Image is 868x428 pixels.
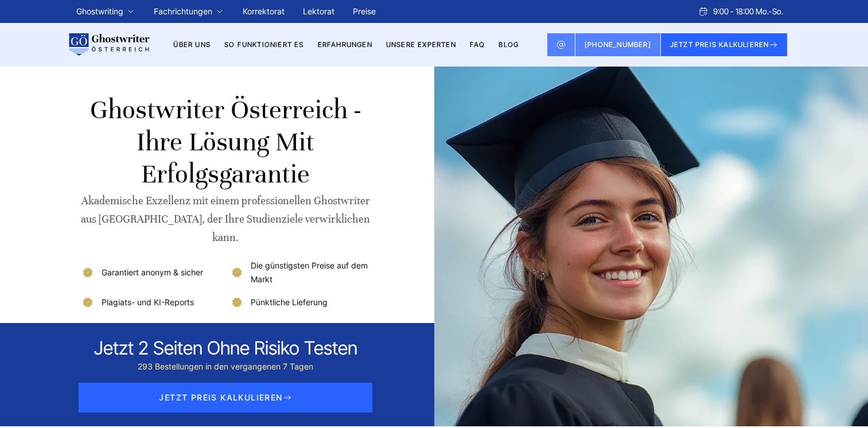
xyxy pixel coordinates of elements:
div: Jetzt 2 seiten ohne risiko testen [94,337,357,360]
img: Pünktliche Lieferung [230,295,244,309]
a: Unsere Experten [386,40,456,49]
a: So funktioniert es [224,40,304,49]
h1: Ghostwriter Österreich - Ihre Lösung mit Erfolgsgarantie [81,94,371,190]
a: [PHONE_NUMBER] [575,33,661,56]
img: logo wirschreiben [67,33,150,56]
li: Garantiert anonym & sicher [81,259,221,286]
span: JETZT PREIS KALKULIEREN [79,383,372,413]
a: Korrektorat [243,6,285,16]
a: Preise [353,6,376,16]
a: Lektorat [303,6,334,16]
img: Garantiert anonym & sicher [81,266,95,279]
img: Email [556,40,566,49]
a: Über uns [173,40,211,49]
img: Schedule [698,7,709,16]
a: Ghostwriting [76,5,123,18]
img: Plagiats- und KI-Reports [81,295,95,309]
li: Die günstigsten Preise auf dem Markt [230,259,371,286]
button: JETZT PREIS KALKULIEREN [661,33,788,56]
span: 9:00 - 18:00 Mo.-So. [713,5,783,18]
a: FAQ [470,40,485,49]
a: BLOG [499,40,519,49]
div: Akademische Exzellenz mit einem professionellen Ghostwriter aus [GEOGRAPHIC_DATA], der Ihre Studi... [81,192,371,247]
img: Die günstigsten Preise auf dem Markt [230,266,244,279]
a: Fachrichtungen [154,5,212,18]
li: Plagiats- und KI-Reports [81,295,221,309]
span: [PHONE_NUMBER] [585,40,651,49]
li: Pünktliche Lieferung [230,295,371,309]
div: 293 Bestellungen in den vergangenen 7 Tagen [94,360,357,373]
a: Erfahrungen [318,40,372,49]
